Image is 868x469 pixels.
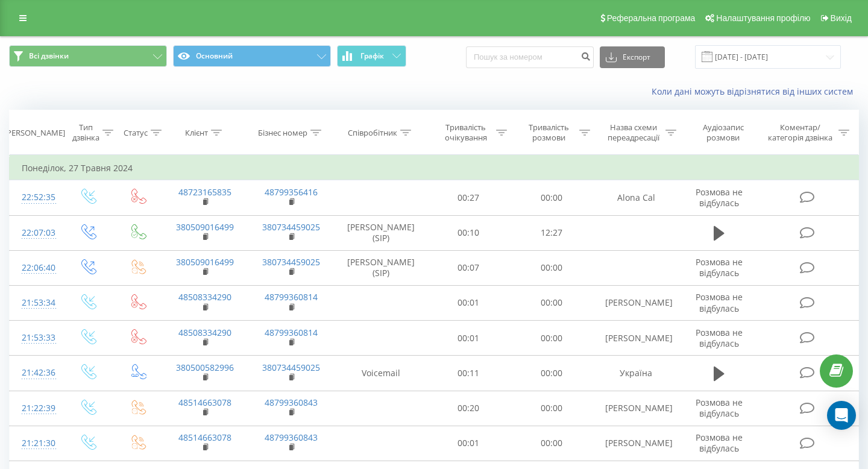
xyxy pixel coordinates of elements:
[831,13,852,23] span: Вихід
[427,180,511,215] td: 00:27
[427,426,511,461] td: 00:01
[178,397,231,408] a: 48514663078
[593,391,679,426] td: [PERSON_NAME]
[22,397,51,420] div: 21:22:39
[176,256,234,268] a: 380509016499
[427,250,511,285] td: 00:07
[510,426,593,461] td: 00:00
[427,215,511,250] td: 00:10
[510,285,593,320] td: 00:00
[176,362,234,373] a: 380500582996
[696,397,743,419] span: Розмова не відбулась
[29,51,69,61] span: Всі дзвінки
[510,250,593,285] td: 00:00
[593,321,679,356] td: [PERSON_NAME]
[4,128,65,138] div: [PERSON_NAME]
[262,221,320,233] a: 380734459025
[9,45,167,67] button: Всі дзвінки
[466,46,594,68] input: Пошук за номером
[521,122,576,143] div: Тривалість розмови
[696,432,743,454] span: Розмова не відбулась
[510,391,593,426] td: 00:00
[265,186,318,198] a: 48799356416
[22,432,51,455] div: 21:21:30
[262,362,320,373] a: 380734459025
[696,291,743,313] span: Розмова не відбулась
[600,46,665,68] button: Експорт
[335,356,427,391] td: Voicemail
[22,186,51,209] div: 22:52:35
[510,180,593,215] td: 00:00
[438,122,494,143] div: Тривалість очікування
[265,327,318,338] a: 48799360814
[178,432,231,443] a: 48514663078
[652,86,859,97] a: Коли дані можуть відрізнятися вiд інших систем
[510,356,593,391] td: 00:00
[593,356,679,391] td: Україна
[178,327,231,338] a: 48508334290
[265,291,318,303] a: 48799360814
[185,128,208,138] div: Клієнт
[262,256,320,268] a: 380734459025
[716,13,810,23] span: Налаштування профілю
[593,426,679,461] td: [PERSON_NAME]
[72,122,99,143] div: Тип дзвінка
[22,291,51,315] div: 21:53:34
[173,45,331,67] button: Основний
[335,250,427,285] td: [PERSON_NAME] (SIP)
[335,215,427,250] td: [PERSON_NAME] (SIP)
[427,285,511,320] td: 00:01
[360,52,384,60] span: Графік
[427,356,511,391] td: 00:11
[22,326,51,350] div: 21:53:33
[690,122,756,143] div: Аудіозапис розмови
[176,221,234,233] a: 380509016499
[265,432,318,443] a: 48799360843
[22,221,51,245] div: 22:07:03
[593,180,679,215] td: Alona Cal
[124,128,148,138] div: Статус
[22,361,51,385] div: 21:42:36
[510,321,593,356] td: 00:00
[258,128,307,138] div: Бізнес номер
[696,256,743,279] span: Розмова не відбулась
[427,321,511,356] td: 00:01
[696,327,743,349] span: Розмова не відбулась
[22,256,51,280] div: 22:06:40
[178,186,231,198] a: 48723165835
[604,122,662,143] div: Назва схеми переадресації
[265,397,318,408] a: 48799360843
[593,285,679,320] td: [PERSON_NAME]
[765,122,835,143] div: Коментар/категорія дзвінка
[348,128,397,138] div: Співробітник
[337,45,406,67] button: Графік
[827,401,856,430] div: Open Intercom Messenger
[178,291,231,303] a: 48508334290
[696,186,743,209] span: Розмова не відбулась
[427,391,511,426] td: 00:20
[510,215,593,250] td: 12:27
[10,156,859,180] td: Понеділок, 27 Травня 2024
[607,13,696,23] span: Реферальна програма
